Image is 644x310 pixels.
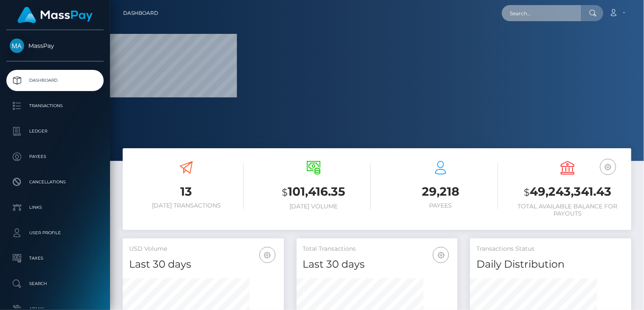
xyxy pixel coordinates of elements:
[10,176,100,188] p: Cancellations
[502,5,581,21] input: Search...
[10,227,100,239] p: User Profile
[6,172,104,193] a: Cancellations
[6,273,104,294] a: Search
[123,4,158,22] a: Dashboard
[524,186,530,198] small: $
[129,202,244,209] h6: [DATE] Transactions
[10,252,100,265] p: Taxes
[10,201,100,214] p: Links
[129,245,278,253] h5: USD Volume
[129,257,278,272] h4: Last 30 days
[10,277,100,290] p: Search
[476,257,625,272] h4: Daily Distribution
[303,257,451,272] h4: Last 30 days
[6,95,104,116] a: Transactions
[256,203,371,210] h6: [DATE] Volume
[6,146,104,167] a: Payees
[17,7,93,23] img: MassPay Logo
[303,245,451,253] h5: Total Transactions
[6,222,104,244] a: User Profile
[6,121,104,142] a: Ledger
[511,203,625,217] h6: Total Available Balance for Payouts
[6,197,104,218] a: Links
[282,186,288,198] small: $
[6,248,104,269] a: Taxes
[10,150,100,163] p: Payees
[6,70,104,91] a: Dashboard
[10,100,100,112] p: Transactions
[476,245,625,253] h5: Transactions Status
[10,39,24,53] img: MassPay
[383,202,498,209] h6: Payees
[383,183,498,200] h3: 29,218
[129,183,244,200] h3: 13
[10,74,100,87] p: Dashboard
[10,125,100,138] p: Ledger
[6,42,104,50] span: MassPay
[256,183,371,201] h3: 101,416.35
[511,183,625,201] h3: 49,243,341.43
